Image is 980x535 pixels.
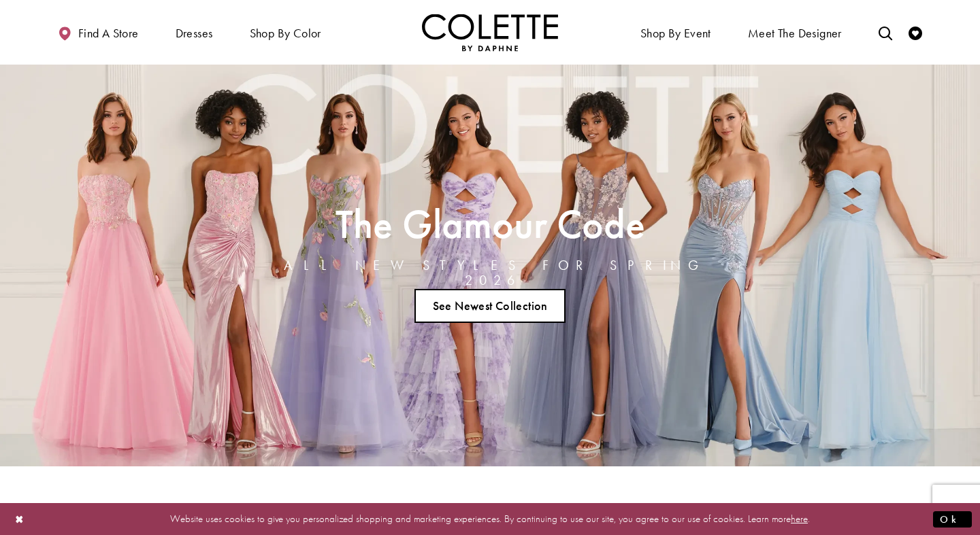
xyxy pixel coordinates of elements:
button: Submit Dialog [933,511,972,528]
ul: Slider Links [263,283,717,328]
button: Close Dialog [8,507,31,531]
h4: ALL NEW STYLES FOR SPRING 2026 [267,258,713,288]
h2: The Glamour Code [267,205,713,243]
a: See Newest Collection The Glamour Code ALL NEW STYLES FOR SPRING 2026 [414,289,566,323]
p: Website uses cookies to give you personalized shopping and marketing experiences. By continuing t... [98,510,882,528]
a: here [791,512,808,525]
